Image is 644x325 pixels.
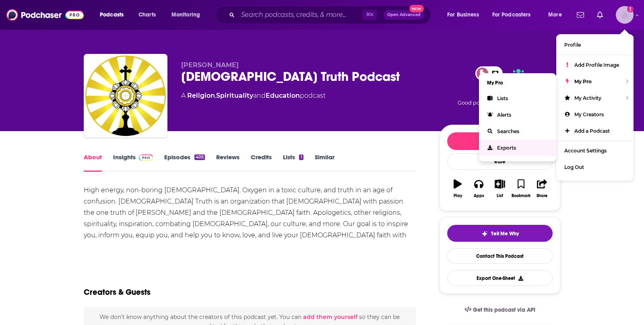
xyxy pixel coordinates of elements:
[447,248,553,264] a: Contact This Podcast
[362,10,377,20] span: ⌘ K
[458,300,542,320] a: Get this podcast via API
[251,153,272,172] a: Credits
[616,6,634,24] button: Show profile menu
[556,34,634,181] ul: Show profile menu
[497,193,503,198] div: List
[166,8,211,21] button: open menu
[299,154,303,160] div: 1
[447,270,553,286] button: Export One-Sheet
[194,154,205,160] div: 405
[85,56,166,136] img: Catholic Truth Podcast
[491,230,519,237] span: Tell Me Why
[253,92,266,99] span: and
[113,153,153,172] a: InsightsPodchaser Pro
[616,6,634,24] span: Logged in as antonettefrontgate
[181,61,239,69] span: [PERSON_NAME]
[556,142,634,159] a: Account Settings
[133,8,161,21] a: Charts
[440,61,560,111] div: 51Good podcast? Give it some love!
[84,153,102,172] a: About
[447,225,553,242] button: tell me why sparkleTell Me Why
[171,9,200,21] span: Monitoring
[447,9,479,21] span: For Business
[84,287,151,297] h2: Creators & Guests
[548,9,562,21] span: More
[447,132,553,150] button: Follow
[303,314,357,320] button: add them yourself
[223,6,439,24] div: Search podcasts, credits, & more...
[492,9,531,21] span: For Podcasters
[594,8,606,22] a: Show notifications dropdown
[6,7,84,23] img: Podchaser - Follow, Share and Rate Podcasts
[473,306,535,313] span: Get this podcast via API
[384,10,424,20] button: Open AdvancedNew
[139,154,153,161] img: Podchaser Pro
[537,193,547,198] div: Share
[564,148,607,154] span: Account Settings
[454,193,462,198] div: Play
[164,153,205,172] a: Episodes405
[564,164,584,170] span: Log Out
[574,78,592,84] span: My Pro
[447,153,553,170] div: Rate
[187,92,215,99] a: Religion
[556,123,634,139] a: Add a Podcast
[84,185,416,252] div: High energy, non-boring [DEMOGRAPHIC_DATA]. Oxygen in a toxic culture, and truth in an age of con...
[489,174,510,203] button: List
[216,92,253,99] a: Spirituality
[574,111,604,117] span: My Creators
[475,66,503,80] a: 51
[512,193,530,198] div: Bookmark
[442,8,489,21] button: open menu
[474,193,484,198] div: Apps
[532,174,553,203] button: Share
[481,230,488,237] img: tell me why sparkle
[181,91,326,101] div: A podcast
[138,9,156,21] span: Charts
[556,37,634,53] a: Profile
[543,8,572,21] button: open menu
[216,153,239,172] a: Reviews
[387,13,421,17] span: Open Advanced
[627,6,634,12] svg: Add a profile image
[574,128,610,134] span: Add a Podcast
[238,8,362,21] input: Search podcasts, credits, & more...
[564,42,581,48] span: Profile
[283,153,303,172] a: Lists1
[556,57,634,73] a: Add Profile Image
[94,8,134,21] button: open menu
[556,106,634,123] a: My Creators
[315,153,334,172] a: Similar
[409,5,424,12] span: New
[447,174,468,203] button: Play
[458,100,542,106] span: Good podcast? Give it some love!
[266,92,300,99] a: Education
[483,66,503,80] span: 51
[215,92,216,99] span: ,
[574,62,619,68] span: Add Profile Image
[574,8,587,22] a: Show notifications dropdown
[100,9,124,21] span: Podcasts
[510,174,531,203] button: Bookmark
[487,8,543,21] button: open menu
[574,95,601,101] span: My Activity
[468,174,489,203] button: Apps
[616,6,634,24] img: User Profile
